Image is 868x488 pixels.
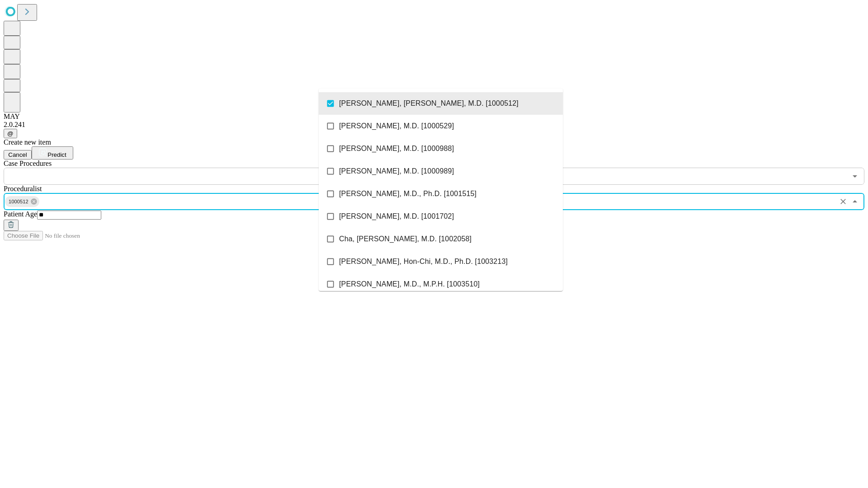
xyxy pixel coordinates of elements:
[4,160,52,167] span: Scheduled Procedure
[849,170,861,183] button: Open
[4,121,864,129] div: 2.0.241
[4,210,37,218] span: Patient Age
[5,196,39,207] div: 1000512
[339,166,454,177] span: [PERSON_NAME], M.D. [1000989]
[4,138,51,146] span: Create new item
[339,98,519,109] span: [PERSON_NAME], [PERSON_NAME], M.D. [1000512]
[4,129,17,138] button: @
[7,130,14,137] span: @
[47,151,66,158] span: Predict
[339,234,472,244] span: Cha, [PERSON_NAME], M.D. [1002058]
[339,188,476,199] span: [PERSON_NAME], M.D., Ph.D. [1001515]
[5,197,32,207] span: 1000512
[339,121,454,131] span: [PERSON_NAME], M.D. [1000529]
[849,195,861,208] button: Close
[4,150,32,160] button: Cancel
[4,113,864,121] div: MAY
[339,256,508,267] span: [PERSON_NAME], Hon-Chi, M.D., Ph.D. [1003213]
[339,279,480,290] span: [PERSON_NAME], M.D., M.P.H. [1003510]
[339,143,454,154] span: [PERSON_NAME], M.D. [1000988]
[4,185,42,192] span: Proceduralist
[837,195,849,208] button: Clear
[32,146,73,160] button: Predict
[339,211,454,222] span: [PERSON_NAME], M.D. [1001702]
[8,151,27,158] span: Cancel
